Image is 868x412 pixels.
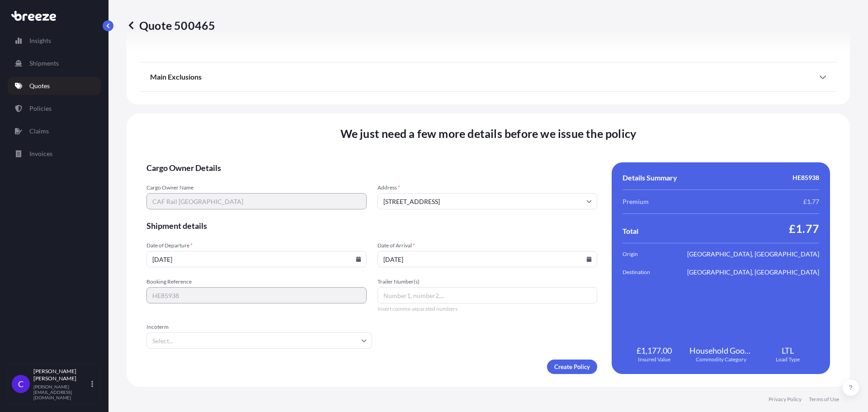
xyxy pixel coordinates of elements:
span: Total [623,227,638,236]
input: Select... [146,332,372,349]
span: Booking Reference [146,278,367,285]
span: Premium [623,197,649,206]
span: [GEOGRAPHIC_DATA], [GEOGRAPHIC_DATA] [687,250,819,259]
a: Quotes [8,77,101,95]
a: Terms of Use [809,396,839,403]
a: Insights [8,32,101,50]
button: Create Policy [547,360,597,374]
input: dd/mm/yyyy [146,251,367,267]
span: £1.77 [789,221,819,236]
span: Cargo Owner Details [146,162,597,173]
p: Insights [29,36,51,45]
span: Insert comma-separated numbers [377,305,598,313]
span: Trailer Number(s) [377,278,598,285]
span: Load Type [776,356,800,363]
p: Quotes [29,81,50,90]
div: Main Exclusions [150,66,826,88]
p: Claims [29,127,49,136]
input: Cargo owner address [377,193,598,209]
a: Invoices [8,145,101,163]
a: Policies [8,99,101,118]
a: Privacy Policy [769,396,802,403]
span: Origin [623,250,673,259]
span: C [18,379,24,388]
p: Quote 500465 [127,18,215,33]
span: Date of Departure [146,242,367,249]
span: Main Exclusions [150,72,202,81]
a: Claims [8,122,101,140]
span: LTL [782,345,794,356]
span: Commodity Category [696,356,746,363]
p: Invoices [29,149,52,158]
span: Destination [623,268,673,277]
span: Incoterm [146,323,372,331]
span: [GEOGRAPHIC_DATA], [GEOGRAPHIC_DATA] [687,268,819,277]
p: [PERSON_NAME][EMAIL_ADDRESS][DOMAIN_NAME] [33,384,90,400]
input: dd/mm/yyyy [377,251,598,267]
span: Shipment details [146,220,597,231]
p: Policies [29,104,52,113]
p: Create Policy [554,362,590,371]
span: Date of Arrival [377,242,598,249]
span: We just need a few more details before we issue the policy [340,126,637,141]
a: Shipments [8,54,101,72]
p: [PERSON_NAME] [PERSON_NAME] [33,368,90,382]
span: Household Goods and Personal Effects [689,345,753,356]
span: £1,177.00 [637,345,672,356]
input: Your internal reference [146,287,367,303]
span: Cargo Owner Name [146,184,367,191]
input: Number1, number2,... [377,287,598,303]
p: Shipments [29,59,59,68]
span: Details Summary [623,173,677,182]
span: Insured Value [638,356,670,363]
span: Address [377,184,598,191]
span: HE85938 [793,173,819,182]
span: £1.77 [803,197,819,206]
